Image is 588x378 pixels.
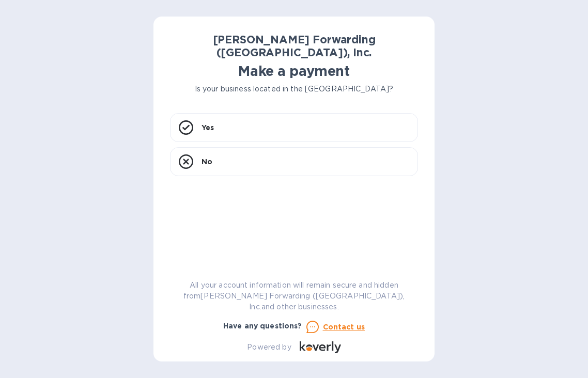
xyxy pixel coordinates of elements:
[323,323,365,331] u: Contact us
[202,156,212,167] p: No
[170,280,418,312] p: All your account information will remain secure and hidden from [PERSON_NAME] Forwarding ([GEOGRA...
[213,33,376,59] b: [PERSON_NAME] Forwarding ([GEOGRAPHIC_DATA]), Inc.
[170,63,418,80] h1: Make a payment
[223,322,302,330] b: Have any questions?
[247,342,291,353] p: Powered by
[202,122,214,133] p: Yes
[170,84,418,94] p: Is your business located in the [GEOGRAPHIC_DATA]?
